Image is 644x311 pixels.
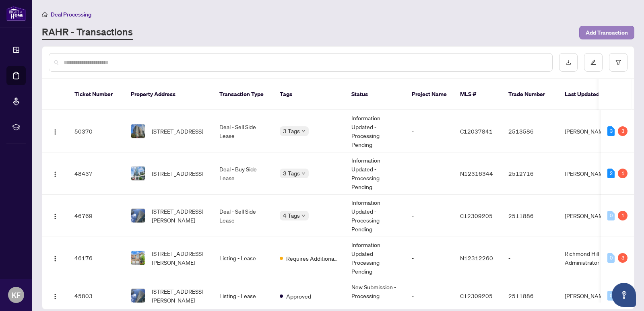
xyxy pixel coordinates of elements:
button: Logo [49,289,62,302]
img: thumbnail-img [131,251,145,265]
span: 3 Tags [283,169,300,178]
td: 50370 [68,110,124,152]
th: Status [345,79,405,110]
span: N12316344 [460,170,493,177]
td: - [405,110,454,152]
td: Listing - Lease [213,237,273,279]
td: 2512716 [502,152,558,195]
div: 0 [607,291,615,301]
div: 1 [618,169,627,178]
span: edit [590,60,596,65]
td: Information Updated - Processing Pending [345,110,405,152]
td: - [405,237,454,279]
div: 2 [607,169,615,178]
td: Information Updated - Processing Pending [345,195,405,237]
span: C12037841 [460,128,493,135]
img: Logo [52,213,58,220]
div: 0 [607,253,615,263]
th: Trade Number [502,79,558,110]
span: C12309205 [460,292,493,299]
div: 3 [618,253,627,263]
td: [PERSON_NAME] [558,152,619,195]
img: Logo [52,293,58,300]
span: KF [12,289,21,301]
td: 46176 [68,237,124,279]
td: Deal - Sell Side Lease [213,110,273,152]
th: Ticket Number [68,79,124,110]
span: [STREET_ADDRESS][PERSON_NAME] [152,207,206,224]
span: download [566,60,571,65]
a: RAHR - Transactions [42,25,133,40]
button: Open asap [612,283,636,307]
button: Logo [49,167,62,180]
span: down [301,171,305,175]
span: [STREET_ADDRESS][PERSON_NAME] [152,249,206,267]
span: N12312260 [460,254,493,262]
th: Tags [273,79,345,110]
span: [STREET_ADDRESS] [152,127,203,136]
span: Add Transaction [586,26,628,39]
span: C12309205 [460,212,493,219]
td: Deal - Sell Side Lease [213,195,273,237]
td: 48437 [68,152,124,195]
img: thumbnail-img [131,209,145,222]
td: [PERSON_NAME] [558,195,619,237]
span: Requires Additional Docs [286,254,339,263]
td: 2513586 [502,110,558,152]
td: Information Updated - Processing Pending [345,237,405,279]
img: logo [6,6,26,21]
button: edit [584,53,603,72]
span: [STREET_ADDRESS] [152,169,203,178]
button: Add Transaction [579,26,634,39]
div: 3 [607,126,615,136]
button: Logo [49,125,62,138]
td: Richmond Hill Administrator [558,237,619,279]
td: Deal - Buy Side Lease [213,152,273,195]
td: Information Updated - Processing Pending [345,152,405,195]
button: download [559,53,578,72]
img: thumbnail-img [131,289,145,303]
span: filter [615,60,621,65]
button: Logo [49,209,62,222]
th: Project Name [405,79,454,110]
td: - [405,152,454,195]
img: thumbnail-img [131,124,145,138]
span: home [42,12,47,17]
td: [PERSON_NAME] [558,110,619,152]
button: filter [609,53,627,72]
span: 3 Tags [283,126,300,136]
button: Logo [49,251,62,264]
span: down [301,214,305,218]
th: Property Address [124,79,213,110]
div: 3 [618,126,627,136]
td: 2511886 [502,195,558,237]
span: down [301,129,305,133]
div: 1 [618,211,627,220]
img: Logo [52,255,58,262]
div: 0 [607,211,615,220]
img: Logo [52,171,58,177]
th: MLS # [454,79,502,110]
th: Transaction Type [213,79,273,110]
th: Last Updated By [558,79,619,110]
td: - [405,195,454,237]
span: Deal Processing [51,11,91,18]
span: [STREET_ADDRESS][PERSON_NAME] [152,287,206,305]
span: 4 Tags [283,211,300,220]
td: - [502,237,558,279]
td: 46769 [68,195,124,237]
img: thumbnail-img [131,167,145,180]
span: Approved [286,292,311,301]
img: Logo [52,129,58,135]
